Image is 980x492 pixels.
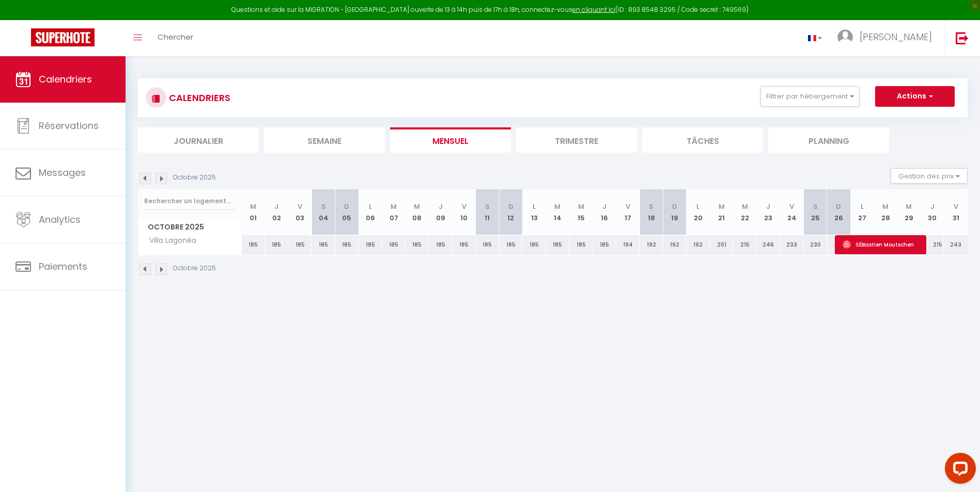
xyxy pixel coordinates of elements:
abbr: J [439,202,443,211]
div: 185 [265,235,288,254]
div: 201 [710,235,733,254]
abbr: L [369,202,372,211]
div: 185 [499,235,522,254]
li: Mensuel [390,127,511,153]
div: 185 [406,235,429,254]
abbr: D [508,202,514,211]
abbr: S [321,202,326,211]
input: Rechercher un logement... [144,192,236,210]
div: 185 [593,235,616,254]
th: 31 [944,189,968,235]
div: 185 [312,235,335,254]
th: 19 [663,189,686,235]
th: 07 [382,189,405,235]
span: Analytics [39,213,81,226]
th: 25 [803,189,827,235]
th: 24 [780,189,803,235]
div: 192 [687,235,710,254]
th: 22 [733,189,756,235]
li: Journalier [138,127,259,153]
span: Calendriers [39,73,92,86]
img: ... [837,29,853,45]
th: 17 [616,189,640,235]
th: 13 [522,189,546,235]
abbr: V [626,202,630,211]
div: 194 [616,235,640,254]
th: 14 [546,189,569,235]
abbr: D [672,202,677,211]
abbr: V [462,202,466,211]
a: Chercher [150,20,201,56]
div: 192 [663,235,686,254]
div: 185 [429,235,452,254]
th: 06 [359,189,382,235]
div: 185 [382,235,405,254]
div: 185 [546,235,569,254]
abbr: M [906,202,912,211]
button: Filtrer par hébergement [760,86,860,107]
abbr: J [766,202,770,211]
div: 246 [757,235,780,254]
abbr: M [578,202,584,211]
li: Planning [768,127,889,153]
abbr: J [602,202,606,211]
th: 27 [850,189,874,235]
abbr: S [649,202,654,211]
span: Octobre 2025 [138,220,241,235]
abbr: J [930,202,935,211]
div: 185 [359,235,382,254]
th: 16 [593,189,616,235]
abbr: M [414,202,420,211]
a: en cliquant ici [572,5,615,14]
abbr: D [344,202,349,211]
th: 18 [640,189,663,235]
abbr: M [391,202,397,211]
div: 215 [921,235,944,254]
abbr: D [836,202,841,211]
th: 05 [335,189,359,235]
span: Chercher [158,31,193,42]
th: 23 [757,189,780,235]
a: ... [PERSON_NAME] [830,20,945,56]
span: SÉBastien Moutschen [843,235,920,254]
button: Gestion des prix [891,168,968,184]
img: Super Booking [31,28,95,46]
th: 09 [429,189,452,235]
th: 20 [687,189,710,235]
th: 12 [499,189,522,235]
th: 08 [406,189,429,235]
div: 233 [780,235,803,254]
abbr: V [298,202,302,211]
th: 26 [827,189,850,235]
abbr: S [485,202,490,211]
span: Messages [39,166,86,179]
div: 192 [640,235,663,254]
th: 01 [242,189,265,235]
div: 185 [335,235,359,254]
li: Semaine [264,127,385,153]
abbr: M [554,202,561,211]
abbr: M [742,202,748,211]
div: 215 [733,235,756,254]
div: 185 [522,235,546,254]
li: Trimestre [516,127,637,153]
li: Tâches [642,127,763,153]
p: Octobre 2025 [173,264,216,273]
div: 230 [803,235,827,254]
span: Villa Lagonéa [140,235,199,247]
abbr: V [954,202,958,211]
th: 11 [476,189,499,235]
abbr: S [813,202,818,211]
div: 185 [452,235,475,254]
p: Octobre 2025 [173,173,216,183]
abbr: M [250,202,256,211]
div: 243 [944,235,968,254]
span: Paiements [39,260,87,273]
div: 185 [476,235,499,254]
abbr: L [861,202,864,211]
span: [PERSON_NAME] [860,30,932,43]
th: 30 [921,189,944,235]
th: 02 [265,189,288,235]
abbr: M [719,202,725,211]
